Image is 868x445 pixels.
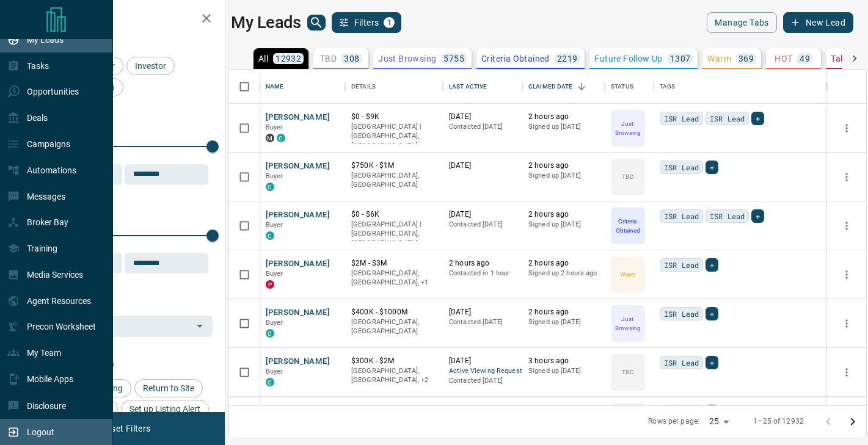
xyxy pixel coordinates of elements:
[320,54,337,63] p: TBD
[351,209,437,220] p: $0 - $6K
[258,54,268,63] p: All
[528,161,599,171] p: 2 hours ago
[706,161,718,174] div: +
[528,209,599,220] p: 2 hours ago
[654,70,827,104] div: Tags
[528,122,599,132] p: Signed up [DATE]
[756,210,760,222] span: +
[557,54,578,63] p: 2219
[277,134,285,142] div: condos.ca
[710,405,714,418] span: +
[612,217,644,235] p: Criteria Obtained
[449,220,516,230] p: Contacted [DATE]
[611,70,633,104] div: Status
[800,54,810,63] p: 49
[385,18,393,27] span: 1
[449,366,516,377] span: Active Viewing Request
[266,161,330,172] button: [PERSON_NAME]
[351,317,437,336] p: [GEOGRAPHIC_DATA], [GEOGRAPHIC_DATA]
[612,314,644,333] p: Just Browsing
[266,329,274,338] div: condos.ca
[620,270,636,279] p: Warm
[266,280,274,289] div: property.ca
[841,410,865,434] button: Go to next page
[266,172,283,180] span: Buyer
[664,405,699,418] span: ISR Lead
[710,356,714,369] span: +
[351,122,437,151] p: [GEOGRAPHIC_DATA] | [GEOGRAPHIC_DATA], [GEOGRAPHIC_DATA]
[664,210,699,222] span: ISR Lead
[707,54,731,63] p: Warm
[706,258,718,272] div: +
[126,57,175,75] div: Investor
[275,54,301,63] p: 12932
[837,363,856,382] button: more
[706,307,718,320] div: +
[664,356,699,369] span: ISR Lead
[710,161,714,173] span: +
[522,70,605,104] div: Claimed Date
[449,376,516,386] p: Contacted [DATE]
[837,119,856,137] button: more
[481,54,550,63] p: Criteria Obtained
[739,54,754,63] p: 369
[351,70,376,104] div: Details
[594,54,662,63] p: Future Follow Up
[660,70,676,104] div: Tags
[125,404,205,414] span: Set up Listing Alert
[351,161,437,171] p: $750K - $1M
[449,122,516,132] p: Contacted [DATE]
[345,70,443,104] div: Details
[266,378,274,386] div: condos.ca
[528,356,599,366] p: 3 hours ago
[266,183,274,191] div: condos.ca
[266,231,274,240] div: condos.ca
[783,12,853,33] button: New Lead
[443,70,522,104] div: Last Active
[266,209,330,221] button: [PERSON_NAME]
[231,13,301,32] h1: My Leads
[837,168,856,186] button: more
[449,356,516,366] p: [DATE]
[131,61,170,71] span: Investor
[751,112,764,125] div: +
[605,70,654,104] div: Status
[449,70,487,104] div: Last Active
[573,78,590,95] button: Sort
[449,317,516,327] p: Contacted [DATE]
[837,314,856,333] button: more
[664,161,699,173] span: ISR Lead
[710,308,714,320] span: +
[449,258,516,269] p: 2 hours ago
[612,119,644,137] p: Just Browsing
[443,54,464,63] p: 5755
[664,259,699,271] span: ISR Lead
[344,54,359,63] p: 308
[664,112,699,125] span: ISR Lead
[266,319,283,327] span: Buyer
[775,54,792,63] p: HOT
[351,220,437,248] p: [GEOGRAPHIC_DATA] | [GEOGRAPHIC_DATA], [GEOGRAPHIC_DATA]
[378,54,436,63] p: Just Browsing
[307,15,326,31] button: search button
[266,112,330,123] button: [PERSON_NAME]
[266,356,330,367] button: [PERSON_NAME]
[139,383,199,393] span: Return to Site
[266,270,283,278] span: Buyer
[260,70,345,104] div: Name
[706,356,718,369] div: +
[664,308,699,320] span: ISR Lead
[332,12,402,33] button: Filters1
[266,258,330,270] button: [PERSON_NAME]
[266,405,330,416] button: [PERSON_NAME]
[837,266,856,284] button: more
[351,356,437,366] p: $300K - $2M
[39,12,213,27] h2: Filters
[753,416,804,427] p: 1–25 of 12932
[528,112,599,122] p: 2 hours ago
[528,70,573,104] div: Claimed Date
[449,161,516,171] p: [DATE]
[121,400,209,418] div: Set up Listing Alert
[528,258,599,269] p: 2 hours ago
[266,367,283,375] span: Buyer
